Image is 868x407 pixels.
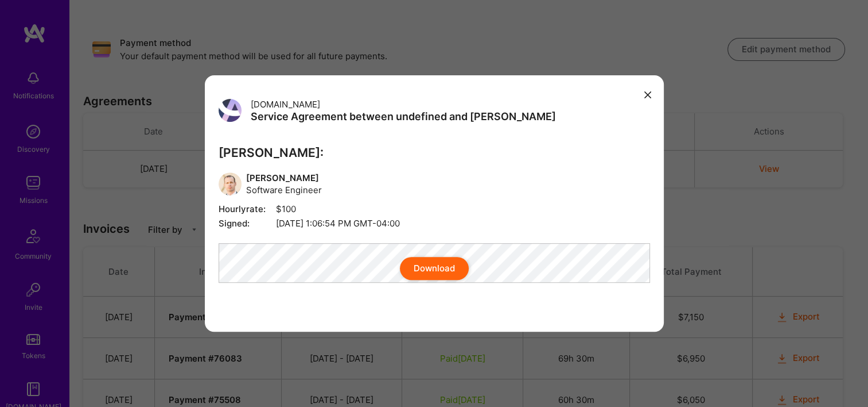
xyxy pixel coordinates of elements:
span: Signed: [219,217,276,229]
div: modal [205,75,664,332]
span: [DATE] 1:06:54 PM GMT-04:00 [219,217,650,229]
i: icon Close [644,91,651,98]
img: User Avatar [219,99,242,122]
span: Software Engineer [246,184,322,196]
h3: [PERSON_NAME]: [219,145,650,160]
span: Hourly rate: [219,203,276,215]
button: Download [400,257,469,280]
span: [PERSON_NAME] [246,172,322,184]
span: [DOMAIN_NAME] [251,99,320,110]
img: User Avatar [219,172,242,195]
h3: Service Agreement between undefined and [PERSON_NAME] [251,110,556,123]
span: $100 [219,203,650,215]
